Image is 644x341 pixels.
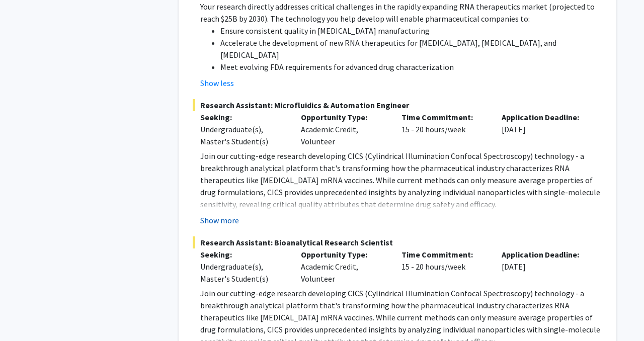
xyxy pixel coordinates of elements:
p: Application Deadline: [502,248,587,261]
div: Academic Credit, Volunteer [293,111,394,147]
p: Time Commitment: [401,111,487,123]
button: Show less [200,77,234,89]
p: Opportunity Type: [301,248,386,261]
div: Academic Credit, Volunteer [293,248,394,285]
div: Undergraduate(s), Master's Student(s) [200,123,286,147]
p: Your research directly addresses critical challenges in the rapidly expanding RNA therapeutics ma... [200,1,602,25]
li: Meet evolving FDA requirements for advanced drug characterization [220,61,602,73]
p: Seeking: [200,248,286,261]
p: Opportunity Type: [301,111,386,123]
div: Undergraduate(s), Master's Student(s) [200,261,286,285]
li: Ensure consistent quality in [MEDICAL_DATA] manufacturing [220,25,602,37]
span: Research Assistant: Bioanalytical Research Scientist [193,236,602,248]
span: Research Assistant: Microfluidics & Automation Engineer [193,99,602,111]
p: Seeking: [200,111,286,123]
div: [DATE] [494,111,595,147]
p: Application Deadline: [502,111,587,123]
li: Accelerate the development of new RNA therapeutics for [MEDICAL_DATA], [MEDICAL_DATA], and [MEDIC... [220,37,602,61]
p: Time Commitment: [401,248,487,261]
div: 15 - 20 hours/week [394,248,495,285]
div: 15 - 20 hours/week [394,111,495,147]
button: Show more [200,214,239,226]
p: Join our cutting-edge research developing CICS (Cylindrical Illumination Confocal Spectroscopy) t... [200,150,602,210]
div: [DATE] [494,248,595,285]
iframe: Chat [8,296,43,333]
